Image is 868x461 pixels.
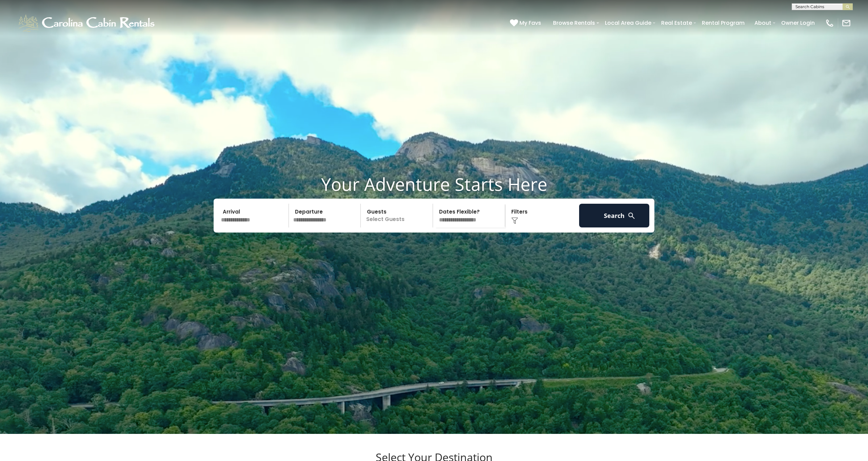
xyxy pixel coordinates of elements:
[751,17,775,29] a: About
[601,17,655,29] a: Local Area Guide
[698,17,748,29] a: Rental Program
[5,174,863,195] h1: Your Adventure Starts Here
[550,17,598,29] a: Browse Rentals
[842,18,851,28] img: mail-regular-white.png
[511,217,518,224] img: filter--v1.png
[658,17,695,29] a: Real Estate
[363,204,433,227] p: Select Guests
[825,18,834,28] img: phone-regular-white.png
[778,17,818,29] a: Owner Login
[519,19,541,27] span: My Favs
[627,212,636,220] img: search-regular-white.png
[17,13,158,33] img: White-1-1-2.png
[579,204,649,227] button: Search
[510,19,543,27] a: My Favs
